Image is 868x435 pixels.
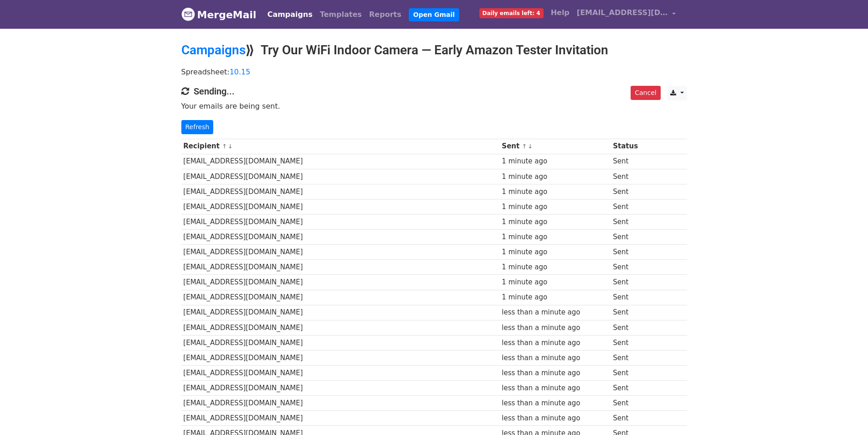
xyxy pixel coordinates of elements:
[365,5,405,24] a: Reports
[181,184,500,199] td: [EMAIL_ADDRESS][DOMAIN_NAME]
[611,320,650,335] td: Sent
[502,187,608,197] div: 1 minute ago
[502,277,608,288] div: 1 minute ago
[181,245,500,260] td: [EMAIL_ADDRESS][DOMAIN_NAME]
[181,7,195,21] img: MergeMail logo
[611,154,650,169] td: Sent
[502,368,608,378] div: less than a minute ago
[230,68,251,76] a: 10.15
[611,411,650,426] td: Sent
[181,381,500,396] td: [EMAIL_ADDRESS][DOMAIN_NAME]
[181,86,687,97] h4: Sending...
[181,335,500,350] td: [EMAIL_ADDRESS][DOMAIN_NAME]
[611,275,650,290] td: Sent
[611,245,650,260] td: Sent
[181,396,500,411] td: [EMAIL_ADDRESS][DOMAIN_NAME]
[611,305,650,320] td: Sent
[181,215,500,230] td: [EMAIL_ADDRESS][DOMAIN_NAME]
[181,199,500,214] td: [EMAIL_ADDRESS][DOMAIN_NAME]
[181,154,500,169] td: [EMAIL_ADDRESS][DOMAIN_NAME]
[181,101,687,111] p: Your emails are being sent.
[502,202,608,212] div: 1 minute ago
[631,86,660,100] a: Cancel
[181,275,500,290] td: [EMAIL_ADDRESS][DOMAIN_NAME]
[181,230,500,245] td: [EMAIL_ADDRESS][DOMAIN_NAME]
[611,335,650,350] td: Sent
[502,353,608,363] div: less than a minute ago
[502,156,608,167] div: 1 minute ago
[611,396,650,411] td: Sent
[181,260,500,275] td: [EMAIL_ADDRESS][DOMAIN_NAME]
[409,8,459,21] a: Open Gmail
[316,5,365,24] a: Templates
[181,350,500,365] td: [EMAIL_ADDRESS][DOMAIN_NAME]
[611,290,650,305] td: Sent
[181,139,500,154] th: Recipient
[502,338,608,348] div: less than a minute ago
[502,307,608,318] div: less than a minute ago
[528,143,533,150] a: ↓
[181,411,500,426] td: [EMAIL_ADDRESS][DOMAIN_NAME]
[502,292,608,303] div: 1 minute ago
[522,143,527,150] a: ↑
[181,42,687,58] h2: ⟫ Try Our WiFi Indoor Camera — Early Amazon Tester Invitation
[611,169,650,184] td: Sent
[502,172,608,182] div: 1 minute ago
[228,143,233,150] a: ↓
[611,184,650,199] td: Sent
[181,5,257,24] a: MergeMail
[181,305,500,320] td: [EMAIL_ADDRESS][DOMAIN_NAME]
[611,139,650,154] th: Status
[181,120,214,134] a: Refresh
[611,230,650,245] td: Sent
[547,4,573,22] a: Help
[181,42,246,58] a: Campaigns
[479,8,544,18] span: Daily emails left: 4
[573,4,680,25] a: [EMAIL_ADDRESS][DOMAIN_NAME]
[611,366,650,381] td: Sent
[502,232,608,242] div: 1 minute ago
[502,413,608,424] div: less than a minute ago
[577,7,668,18] span: [EMAIL_ADDRESS][DOMAIN_NAME]
[502,323,608,333] div: less than a minute ago
[181,290,500,305] td: [EMAIL_ADDRESS][DOMAIN_NAME]
[502,383,608,393] div: less than a minute ago
[611,381,650,396] td: Sent
[611,199,650,214] td: Sent
[611,350,650,365] td: Sent
[264,5,316,24] a: Campaigns
[181,320,500,335] td: [EMAIL_ADDRESS][DOMAIN_NAME]
[502,217,608,227] div: 1 minute ago
[500,139,611,154] th: Sent
[181,67,687,77] p: Spreadsheet:
[502,262,608,273] div: 1 minute ago
[476,4,547,22] a: Daily emails left: 4
[611,260,650,275] td: Sent
[222,143,227,150] a: ↑
[181,169,500,184] td: [EMAIL_ADDRESS][DOMAIN_NAME]
[181,366,500,381] td: [EMAIL_ADDRESS][DOMAIN_NAME]
[502,247,608,257] div: 1 minute ago
[611,215,650,230] td: Sent
[502,398,608,409] div: less than a minute ago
